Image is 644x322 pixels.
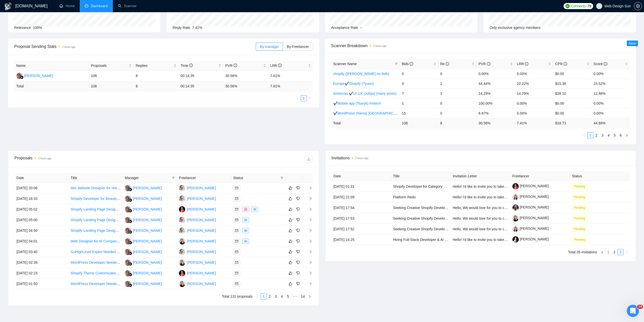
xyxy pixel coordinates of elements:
a: Shopify Developer for Category Landing Pages and Dynamic Pricing [393,184,501,188]
button: dislike [295,270,301,276]
li: 3 [617,249,624,255]
td: 30.56% [223,71,268,81]
img: AL [179,259,185,266]
span: dislike [296,260,300,264]
img: gigradar-bm.png [20,75,24,79]
span: like [289,197,292,201]
span: dislike [296,207,300,211]
img: gigradar-bm.png [129,262,132,266]
span: Pending [572,194,587,200]
a: Pending [572,195,589,199]
img: IS [179,228,185,234]
button: like [287,196,294,202]
div: [PERSON_NAME] [187,260,216,265]
a: IS[PERSON_NAME] [179,250,216,254]
span: Bids [402,62,413,66]
li: 3 [273,293,279,299]
span: Pending [572,237,587,242]
div: [PERSON_NAME] [187,270,216,276]
td: $15.38 [553,79,592,88]
img: AL [179,281,185,287]
img: MC [125,228,131,234]
span: Relevance [14,26,31,30]
button: like [287,270,294,276]
span: New [629,41,636,45]
span: download [305,157,313,161]
button: right [624,132,630,138]
li: 3 [599,132,606,138]
a: Seeking Creative Shopify Developer for Theme and App Development [393,206,503,210]
span: dislike [296,271,300,275]
button: like [287,228,294,234]
span: info-circle [487,62,490,66]
span: Connects: [571,3,586,9]
td: Total [14,81,89,91]
span: Score [594,62,607,66]
img: upwork-logo.png [566,4,570,8]
a: 3 [600,132,605,138]
td: 0.00% [592,69,630,79]
img: c1rlM94zDiz4umbxy82VIoyh5gfdYSfjqZlQ5k6nxFCVSoeVjJM9O3ib3Vp8ivm6kD [512,226,519,232]
td: 2 [438,79,477,88]
img: AL [179,238,185,244]
a: [PERSON_NAME] [512,184,549,188]
button: like [287,238,294,244]
li: 14 [299,293,307,299]
li: 1 [261,293,267,299]
td: 0 [438,69,477,79]
td: 8 [134,81,178,91]
span: 79 [587,3,591,9]
img: MC [125,217,131,223]
span: mail [235,240,238,243]
a: 1 [588,132,593,138]
span: like [289,250,292,254]
img: IS [179,249,185,255]
td: 00:14:35 [178,81,223,91]
span: dislike [296,186,300,190]
li: 4 [606,132,612,138]
a: Pending [572,237,589,241]
img: MC [125,281,131,287]
button: dislike [295,217,301,223]
a: AT[PERSON_NAME] [179,207,216,211]
a: setting [634,4,642,8]
a: MC[PERSON_NAME] [125,186,162,190]
img: MC [125,206,131,213]
img: gigradar-bm.png [129,209,132,213]
span: filter [171,174,176,182]
a: 2 [594,132,599,138]
span: dislike [296,229,300,233]
a: 14 [299,294,306,299]
button: like [287,249,294,255]
a: MC[PERSON_NAME] [125,207,162,211]
span: By manager [260,45,279,49]
span: info-circle [278,64,282,67]
span: right [625,134,628,137]
img: MC [125,259,131,266]
span: filter [279,174,284,182]
a: ✔WordPress (Alena) [GEOGRAPHIC_DATA] [333,111,405,115]
button: like [287,217,294,223]
button: dislike [295,196,301,202]
a: Seeking Creative Shopify Developer for Theme and App Development [393,227,503,231]
li: 1 [301,95,307,101]
a: IS[PERSON_NAME] [179,218,216,222]
img: gigradar-bm.png [129,188,132,191]
li: Previous Page [599,249,605,255]
span: info-circle [604,62,607,66]
span: info-circle [189,64,193,67]
span: Pending [572,205,587,211]
a: MC[PERSON_NAME] [125,196,162,200]
button: like [287,281,294,287]
img: gigradar-bm.png [129,220,132,223]
td: 22.22% [515,79,553,88]
span: info-circle [564,62,567,66]
img: MC [125,238,131,244]
span: mail [235,250,238,253]
a: MC[PERSON_NAME] [125,260,162,264]
a: Shopify Landing Page Design for Perfume Brand [71,218,147,222]
a: MC[PERSON_NAME] [125,250,162,254]
a: MC[PERSON_NAME] [125,228,162,232]
a: IS[PERSON_NAME] [179,186,216,190]
span: dislike [296,239,300,243]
